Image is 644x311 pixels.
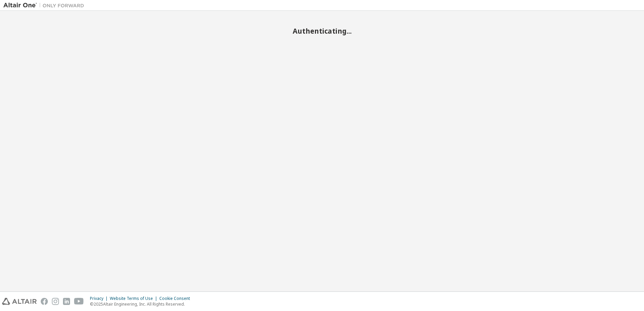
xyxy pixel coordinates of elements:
[110,296,159,301] div: Website Terms of Use
[90,296,110,301] div: Privacy
[159,296,194,301] div: Cookie Consent
[41,298,48,305] img: facebook.svg
[63,298,70,305] img: linkedin.svg
[90,301,194,307] p: © 2025 Altair Engineering, Inc. All Rights Reserved.
[3,27,641,35] h2: Authenticating...
[74,298,84,305] img: youtube.svg
[2,298,37,305] img: altair_logo.svg
[3,2,88,9] img: Altair One
[52,298,59,305] img: instagram.svg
